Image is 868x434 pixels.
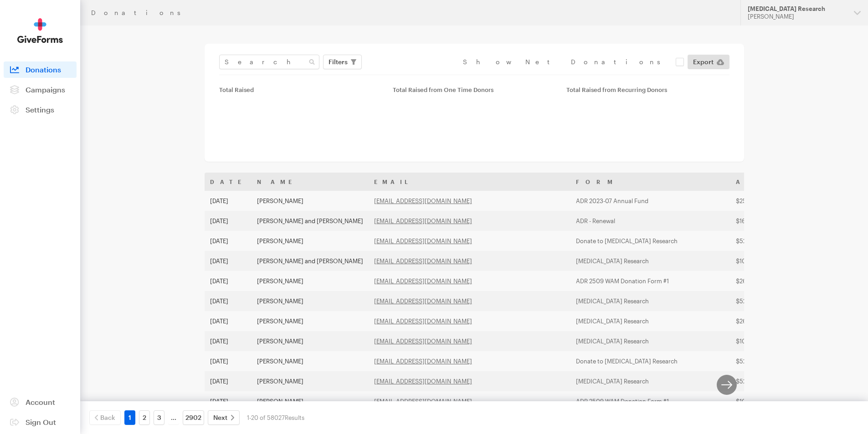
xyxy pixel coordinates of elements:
td: [MEDICAL_DATA] Research [570,291,730,311]
td: [DATE] [205,271,252,291]
a: Account [4,394,77,410]
span: Export [693,56,714,67]
td: [PERSON_NAME] and [PERSON_NAME] [252,251,369,271]
span: Settings [26,105,54,114]
td: [MEDICAL_DATA] Research [570,331,730,351]
td: $100.00 [730,251,804,271]
td: [DATE] [205,231,252,251]
td: $105.36 [730,331,804,351]
a: [EMAIL_ADDRESS][DOMAIN_NAME] [374,357,472,365]
td: [PERSON_NAME] [252,191,369,211]
td: [PERSON_NAME] [252,291,369,311]
a: Next [208,410,240,425]
td: $52.84 [730,291,804,311]
span: Filters [329,56,348,67]
img: GiveForms [17,18,63,43]
td: [DATE] [205,291,252,311]
a: [EMAIL_ADDRESS][DOMAIN_NAME] [374,378,472,385]
a: [EMAIL_ADDRESS][DOMAIN_NAME] [374,297,472,305]
td: [DATE] [205,391,252,411]
td: [PERSON_NAME] [252,371,369,391]
div: Total Raised [219,86,382,93]
a: [EMAIL_ADDRESS][DOMAIN_NAME] [374,277,472,285]
a: [EMAIL_ADDRESS][DOMAIN_NAME] [374,398,472,405]
td: $25.00 [730,191,804,211]
td: $26.58 [730,311,804,331]
th: Name [252,173,369,191]
span: Campaigns [26,85,65,94]
td: [PERSON_NAME] [252,331,369,351]
td: [DATE] [205,251,252,271]
td: ADR - Renewal [570,211,730,231]
div: Total Raised from One Time Donors [393,86,555,93]
td: [MEDICAL_DATA] Research [570,311,730,331]
td: $262.92 [730,271,804,291]
td: [DATE] [205,311,252,331]
a: [EMAIL_ADDRESS][DOMAIN_NAME] [374,197,472,204]
td: $52.84 [730,371,804,391]
span: Sign Out [26,418,56,426]
a: 2902 [183,410,204,425]
a: Sign Out [4,414,77,430]
a: [EMAIL_ADDRESS][DOMAIN_NAME] [374,317,472,325]
span: Next [213,412,227,423]
button: Filters [323,55,362,69]
th: Amount [730,173,804,191]
a: Donations [4,61,77,78]
td: ADR 2509 WAM Donation Form #1 [570,391,730,411]
th: Date [205,173,252,191]
td: [DATE] [205,211,252,231]
td: [PERSON_NAME] [252,311,369,331]
td: [PERSON_NAME] [252,351,369,371]
td: $52.84 [730,351,804,371]
td: [DATE] [205,191,252,211]
span: Donations [26,65,61,74]
td: [DATE] [205,371,252,391]
input: Search Name & Email [219,55,319,69]
td: [PERSON_NAME] and [PERSON_NAME] [252,211,369,231]
th: Email [369,173,570,191]
td: [DATE] [205,331,252,351]
td: [DATE] [205,351,252,371]
a: [EMAIL_ADDRESS][DOMAIN_NAME] [374,257,472,265]
a: 3 [154,410,164,425]
a: Export [688,55,729,69]
a: [EMAIL_ADDRESS][DOMAIN_NAME] [374,217,472,225]
td: ADR 2509 WAM Donation Form #1 [570,271,730,291]
div: [PERSON_NAME] [748,13,847,20]
div: 1-20 of 58027 [247,410,304,425]
span: Account [26,398,55,406]
span: Results [285,414,304,421]
a: [EMAIL_ADDRESS][DOMAIN_NAME] [374,337,472,345]
th: Form [570,173,730,191]
td: [PERSON_NAME] [252,231,369,251]
a: 2 [139,410,150,425]
a: [EMAIL_ADDRESS][DOMAIN_NAME] [374,237,472,245]
a: Settings [4,102,77,118]
td: $16.07 [730,211,804,231]
td: Donate to [MEDICAL_DATA] Research [570,231,730,251]
td: [PERSON_NAME] [252,271,369,291]
td: ADR 2023-07 Annual Fund [570,191,730,211]
div: [MEDICAL_DATA] Research [748,5,847,13]
td: $52.84 [730,231,804,251]
td: [MEDICAL_DATA] Research [570,251,730,271]
td: Donate to [MEDICAL_DATA] Research [570,351,730,371]
td: [MEDICAL_DATA] Research [570,371,730,391]
a: Campaigns [4,82,77,98]
td: [PERSON_NAME] [252,391,369,411]
div: Total Raised from Recurring Donors [566,86,729,93]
